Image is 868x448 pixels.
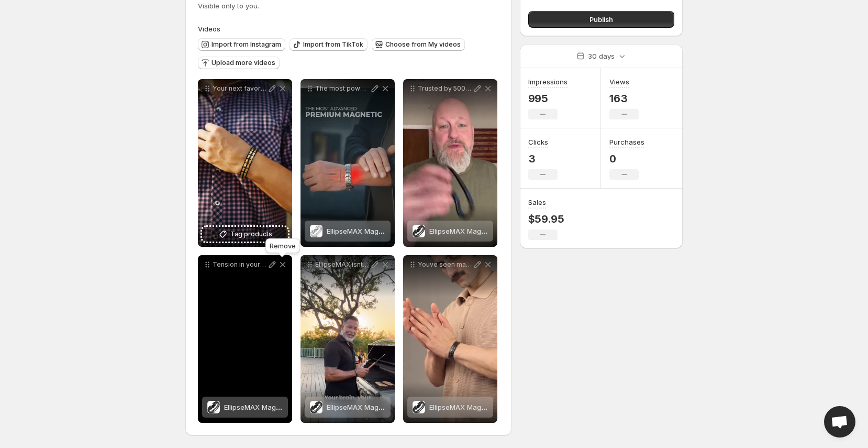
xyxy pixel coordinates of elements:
[230,229,272,239] span: Tag products
[528,92,567,105] p: 995
[310,401,322,413] img: EllipseMAX Magnetic Bracelet for Men (Black)
[372,38,465,51] button: Choose from My videos
[609,137,644,147] h3: Purchases
[528,213,564,225] p: $59.95
[198,25,220,33] span: Videos
[609,92,639,105] p: 163
[429,403,579,411] span: EllipseMAX Magnetic Bracelet for Men (Black)
[198,38,285,51] button: Import from Instagram
[403,255,497,423] div: Youve seen magnetic bracelets before But not like this EllipseMAX is bold adjustable waterproof a...
[413,225,425,237] img: EllipseMAX Magnetic Bracelet for Men (Black)
[588,51,615,61] p: 30 days
[589,14,613,25] span: Publish
[609,77,629,87] h3: Views
[198,57,280,69] button: Upload more videos
[429,227,579,235] span: EllipseMAX Magnetic Bracelet for Men (Black)
[224,403,374,411] span: EllipseMAX Magnetic Bracelet for Men (Black)
[198,2,259,10] span: Visible only to you.
[528,152,558,165] p: 3
[207,401,220,413] img: EllipseMAX Magnetic Bracelet for Men (Black)
[290,38,368,51] button: Import from TikTok
[315,84,370,93] p: The most powerful magnetic bracelet yet EllipseMAX is titanium-crafted ultra-light 5X stronger th...
[213,260,267,269] p: Tension in your wrist Stiff hands Try wearable wellness that actually works Shop the EllipseMax M...
[303,40,363,49] span: Import from TikTok
[315,260,370,269] p: EllipseMAX isnt just a bracelet its magnetic support designed to align with your bodys energy No ...
[528,77,567,87] h3: Impressions
[301,79,395,247] div: The most powerful magnetic bracelet yet EllipseMAX is titanium-crafted ultra-light 5X stronger th...
[212,40,281,49] span: Import from Instagram
[403,79,497,247] div: Trusted by 500000 customers EllipseMAX is our strongest release yetEllipseMAX Magnetic Bracelet f...
[212,59,275,67] span: Upload more videos
[327,403,476,411] span: EllipseMAX Magnetic Bracelet for Men (Black)
[528,197,546,207] h3: Sales
[528,11,674,28] button: Publish
[301,255,395,423] div: EllipseMAX isnt just a bracelet its magnetic support designed to align with your bodys energy No ...
[528,137,548,147] h3: Clicks
[413,401,425,413] img: EllipseMAX Magnetic Bracelet for Men (Black)
[609,152,644,165] p: 0
[824,406,855,438] div: Open chat
[310,225,322,237] img: EllipseMAX Magnetic Bracelet for Men (Silver)
[418,260,472,269] p: Youve seen magnetic bracelets before But not like this EllipseMAX is bold adjustable waterproof a...
[198,79,292,247] div: Your next favorite bracelet is here The EllipseMAX Magnetic Bracelet features premium stainless s...
[385,40,461,49] span: Choose from My videos
[327,227,476,235] span: EllipseMAX Magnetic Bracelet for Men (Silver)
[202,227,288,242] button: Tag products
[198,255,292,423] div: Tension in your wrist Stiff hands Try wearable wellness that actually works Shop the EllipseMax M...
[418,84,472,93] p: Trusted by 500000 customers EllipseMAX is our strongest release yet
[213,84,267,93] p: Your next favorite bracelet is here The EllipseMAX Magnetic Bracelet features premium stainless s...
